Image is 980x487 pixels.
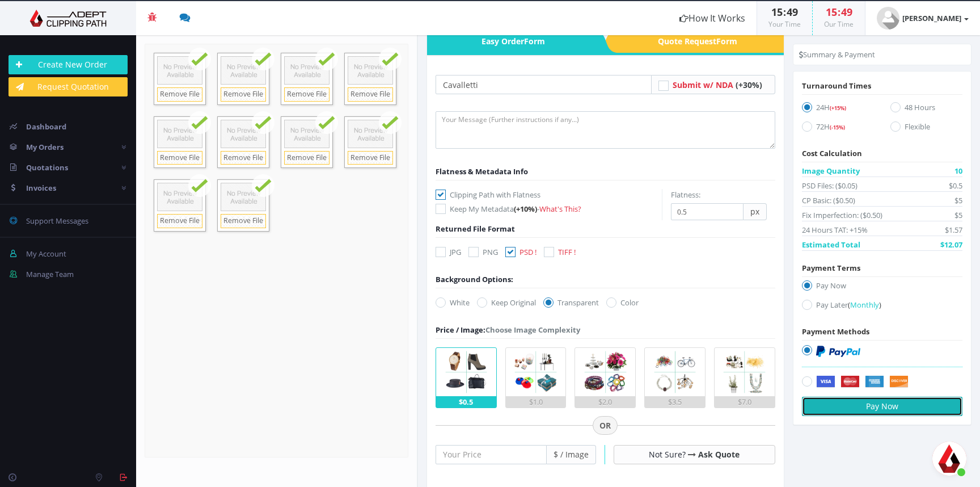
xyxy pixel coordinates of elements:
[575,396,635,408] div: $2.0
[802,209,882,221] span: Fix Imperfection: ($0.50)
[547,445,596,464] span: $ / Image
[436,246,461,258] label: JPG
[514,204,537,214] span: (+10%)
[816,376,909,388] img: Securely by Stripe
[902,13,961,23] strong: [PERSON_NAME]
[802,224,868,236] span: 24 Hours TAT: +15%
[506,396,566,408] div: $1.0
[826,5,837,19] span: 15
[802,195,855,206] span: CP Basic: ($0.50)
[802,263,860,273] span: Payment Terms
[26,249,66,259] span: My Account
[620,30,784,53] span: Quote Request
[865,1,980,35] a: [PERSON_NAME]
[9,10,128,27] img: Adept Graphics
[157,214,202,228] a: Remove File
[284,151,330,165] a: Remove File
[442,348,491,396] img: 1.png
[512,348,560,396] img: 2.png
[736,79,762,90] span: (+30%)
[890,121,962,136] label: Flexible
[816,346,860,357] img: PayPal
[26,121,66,132] span: Dashboard
[954,209,962,221] span: $5
[519,247,537,257] span: PSD !
[543,297,599,308] label: Transparent
[436,396,496,408] div: $0.5
[802,280,962,295] label: Pay Now
[477,297,536,308] label: Keep Original
[877,7,899,30] img: user_default.jpg
[436,325,485,335] span: Price / Image:
[26,216,88,226] span: Support Messages
[673,79,762,90] a: Submit w/ NDA (+30%)
[850,300,879,310] span: Monthly
[802,180,857,191] span: PSD Files: ($0.05)
[539,204,581,214] a: What's This?
[802,121,874,136] label: 72H
[649,449,686,460] span: Not Sure?
[945,224,962,236] span: $1.57
[558,247,576,257] span: TIFF !
[26,269,74,279] span: Manage Team
[436,445,547,464] input: Your Price
[427,30,592,53] a: Easy OrderForm
[824,19,854,29] small: Our Time
[673,79,733,90] span: Submit w/ NDA
[157,87,202,102] a: Remove File
[940,239,962,250] span: $12.07
[890,102,962,117] label: 48 Hours
[581,348,630,396] img: 3.png
[26,142,64,152] span: My Orders
[802,299,962,314] label: Pay Later
[744,203,767,220] span: px
[427,30,592,53] span: Easy Order
[668,1,757,35] a: How It Works
[716,36,737,47] i: Form
[606,297,639,308] label: Color
[954,165,962,177] span: 10
[802,81,871,91] span: Turnaround Times
[771,5,783,19] span: 15
[221,87,266,102] a: Remove File
[787,5,798,19] span: 49
[436,324,580,335] div: Choose Image Complexity
[841,5,852,19] span: 49
[671,189,700,200] label: Flatness:
[802,148,862,158] span: Cost Calculation
[783,5,787,19] span: :
[436,166,528,177] span: Flatness & Metadata Info
[932,442,966,476] div: Aprire la chat
[348,87,393,102] a: Remove File
[949,180,962,191] span: $0.5
[799,49,875,60] li: Summary & Payment
[436,203,662,215] label: Keep My Metadata -
[848,300,881,310] a: (Monthly)
[830,102,846,112] a: (+15%)
[284,87,330,102] a: Remove File
[221,214,266,228] a: Remove File
[768,19,801,29] small: Your Time
[698,449,740,460] a: Ask Quote
[157,151,202,165] a: Remove File
[720,348,768,396] img: 5.png
[830,104,846,112] span: (+15%)
[436,224,515,234] span: Returned File Format
[645,396,705,408] div: $3.5
[436,274,513,285] div: Background Options:
[715,396,775,408] div: $7.0
[9,77,128,96] a: Request Quotation
[26,162,68,173] span: Quotations
[436,297,470,308] label: White
[9,55,128,74] a: Create New Order
[468,246,498,258] label: PNG
[524,36,545,47] i: Form
[436,189,662,200] label: Clipping Path with Flatness
[830,124,845,131] span: (-15%)
[651,348,699,396] img: 4.png
[954,195,962,206] span: $5
[802,239,860,250] span: Estimated Total
[802,165,860,177] span: Image Quantity
[348,151,393,165] a: Remove File
[221,151,266,165] a: Remove File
